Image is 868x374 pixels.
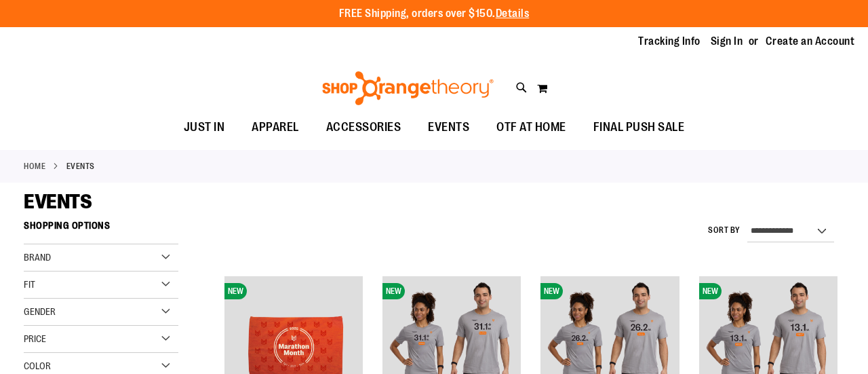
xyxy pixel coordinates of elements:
[24,214,178,244] strong: Shopping Options
[252,112,299,143] span: APPAREL
[24,306,56,317] span: Gender
[699,283,722,299] span: NEW
[339,6,530,22] p: FREE Shipping, orders over $150.
[766,34,855,49] a: Create an Account
[326,112,401,143] span: ACCESSORIES
[24,252,51,263] span: Brand
[382,283,405,299] span: NEW
[320,71,496,105] img: Shop Orangetheory
[496,112,566,143] span: OTF AT HOME
[540,283,563,299] span: NEW
[184,112,225,143] span: JUST IN
[708,225,741,236] label: Sort By
[638,34,701,49] a: Tracking Info
[24,360,51,371] span: Color
[24,333,46,344] span: Price
[593,112,685,143] span: FINAL PUSH SALE
[224,283,247,299] span: NEW
[428,112,469,143] span: EVENTS
[496,7,530,20] a: Details
[66,160,95,172] strong: EVENTS
[24,190,92,213] span: EVENTS
[24,279,35,290] span: Fit
[711,34,743,49] a: Sign In
[24,160,45,172] a: Home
